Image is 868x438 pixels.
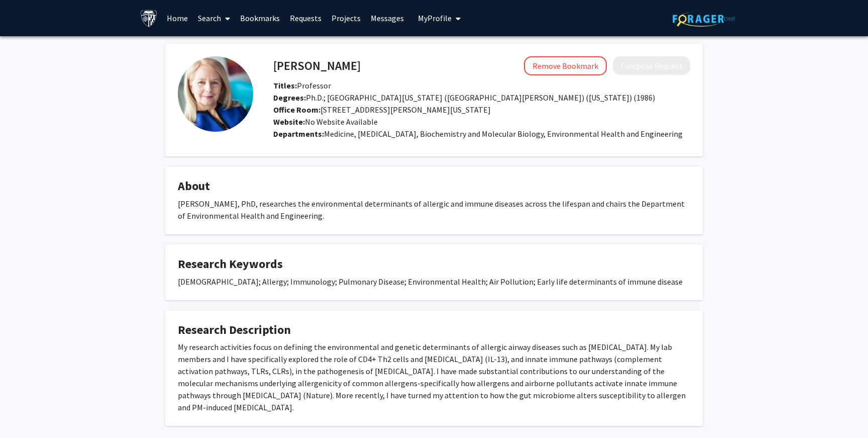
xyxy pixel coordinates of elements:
[273,129,324,139] b: Departments:
[8,393,43,430] iframe: Chat
[273,80,297,91] b: Titles:
[140,10,158,27] img: Johns Hopkins University Logo
[273,93,655,103] span: Ph.D.; [GEOGRAPHIC_DATA][US_STATE] ([GEOGRAPHIC_DATA][PERSON_NAME]) ([US_STATE]) (1986)
[366,1,409,36] a: Messages
[193,1,235,36] a: Search
[273,93,306,103] b: Degrees:
[285,1,327,36] a: Requests
[273,56,361,75] h4: [PERSON_NAME]
[418,13,452,23] span: My Profile
[178,56,253,132] img: Profile Picture
[673,11,735,27] img: ForagerOne Logo
[178,257,690,272] h4: Research Keywords
[273,117,378,127] span: No Website Available
[162,1,193,36] a: Home
[324,129,683,139] span: Medicine, [MEDICAL_DATA], Biochemistry and Molecular Biology, Environmental Health and Engineering
[178,323,690,337] h4: Research Description
[273,117,305,127] b: Website:
[178,198,690,222] div: [PERSON_NAME], PhD, researches the environmental determinants of allergic and immune diseases acr...
[524,56,607,75] button: Remove Bookmark
[273,105,491,115] span: [STREET_ADDRESS][PERSON_NAME][US_STATE]
[327,1,366,36] a: Projects
[613,56,690,75] button: Compose Request to Marsha Wills-Karp
[273,105,320,115] b: Office Room:
[178,341,690,413] div: My research activities focus on defining the environmental and genetic determinants of allergic a...
[178,276,690,288] div: [DEMOGRAPHIC_DATA]; Allergy; Immunology; Pulmonary Disease; Environmental Health; Air Pollution; ...
[273,80,331,91] span: Professor
[235,1,285,36] a: Bookmarks
[178,179,690,194] h4: About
